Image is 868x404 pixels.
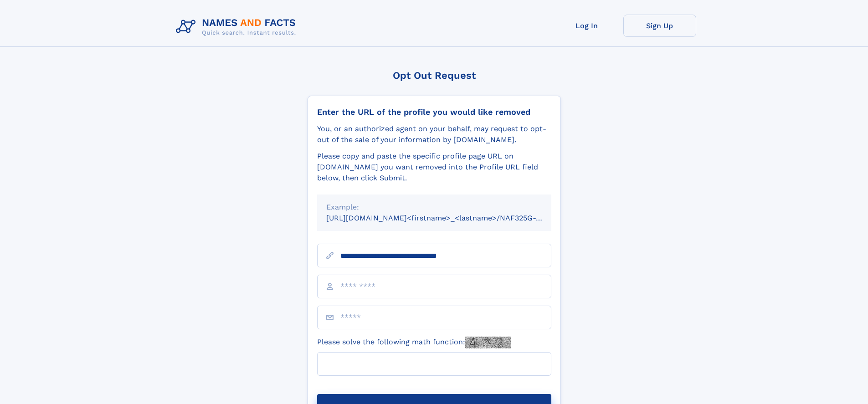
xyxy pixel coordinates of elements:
div: You, or an authorized agent on your behalf, may request to opt-out of the sale of your informatio... [317,123,551,145]
div: Enter the URL of the profile you would like removed [317,107,551,117]
a: Log In [550,15,623,37]
div: Example: [326,202,542,213]
small: [URL][DOMAIN_NAME]<firstname>_<lastname>/NAF325G-xxxxxxxx [326,214,569,222]
img: Logo Names and Facts [172,15,303,39]
a: Sign Up [623,15,696,37]
label: Please solve the following math function: [317,337,511,348]
div: Opt Out Request [308,70,561,81]
div: Please copy and paste the specific profile page URL on [DOMAIN_NAME] you want removed into the Pr... [317,151,551,184]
